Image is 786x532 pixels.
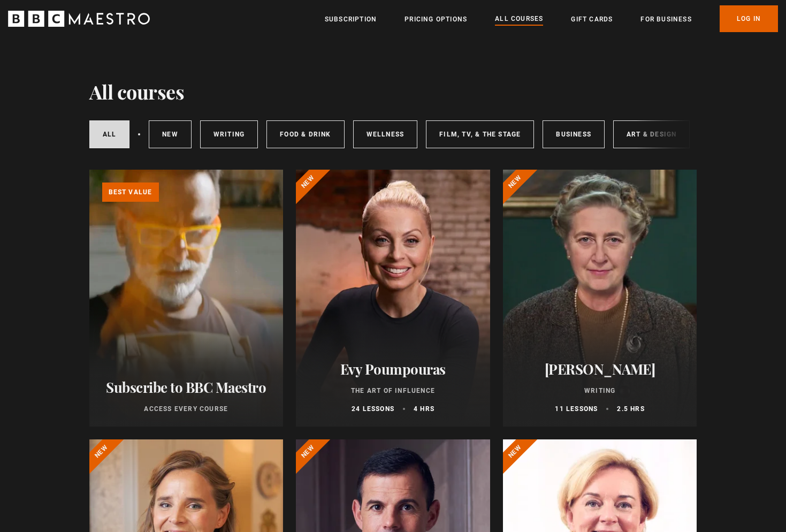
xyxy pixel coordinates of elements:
[200,120,258,148] a: Writing
[516,386,684,396] p: Writing
[102,183,159,202] p: Best value
[353,120,418,148] a: Wellness
[640,14,691,25] a: For business
[309,386,477,396] p: The Art of Influence
[89,80,185,103] h1: All courses
[296,170,490,427] a: Evy Poumpouras The Art of Influence 24 lessons 4 hrs New
[571,14,613,25] a: Gift Cards
[89,120,130,148] a: All
[516,361,684,377] h2: [PERSON_NAME]
[266,120,344,148] a: Food & Drink
[325,14,377,25] a: Subscription
[426,120,534,148] a: Film, TV, & The Stage
[495,13,543,25] a: All Courses
[617,404,644,414] p: 2.5 hrs
[325,5,778,32] nav: Primary
[555,404,598,414] p: 11 lessons
[414,404,434,414] p: 4 hrs
[503,170,697,427] a: [PERSON_NAME] Writing 11 lessons 2.5 hrs New
[8,11,150,27] svg: BBC Maestro
[405,14,467,25] a: Pricing Options
[543,120,605,148] a: Business
[309,361,477,377] h2: Evy Poumpouras
[149,120,192,148] a: New
[720,5,778,32] a: Log In
[613,120,690,148] a: Art & Design
[352,404,394,414] p: 24 lessons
